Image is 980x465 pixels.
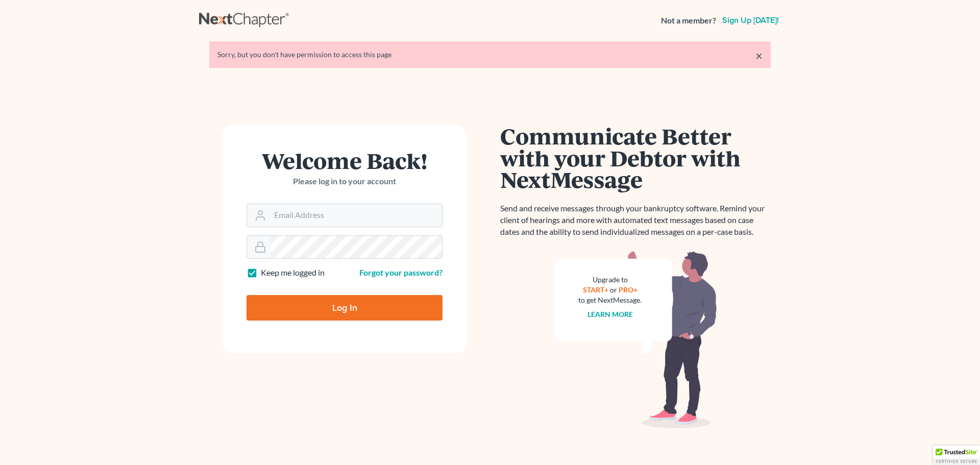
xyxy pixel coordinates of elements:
div: Sorry, but you don't have permission to access this page [217,50,763,60]
div: TrustedSite Certified [933,446,980,465]
strong: Not a member? [661,15,716,27]
h1: Welcome Back! [247,150,443,172]
a: Learn more [587,310,633,319]
p: Please log in to your account [247,176,443,187]
div: to get NextMessage. [578,295,642,305]
a: Sign up [DATE]! [720,16,781,25]
a: × [755,50,763,62]
div: Upgrade to [578,275,642,285]
input: Log In [247,295,443,321]
h1: Communicate Better with your Debtor with NextMessage [500,125,771,190]
a: PRO+ [619,285,638,294]
a: START+ [583,285,608,294]
a: Forgot your password? [359,267,443,277]
input: Email Address [270,204,442,227]
img: nextmessage_bg-59042aed3d76b12b5cd301f8e5b87938c9018125f34e5fa2b7a6b67550977c72.svg [554,250,717,429]
p: Send and receive messages through your bankruptcy software. Remind your client of hearings and mo... [500,203,771,238]
label: Keep me logged in [261,267,325,279]
span: or [610,285,617,294]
